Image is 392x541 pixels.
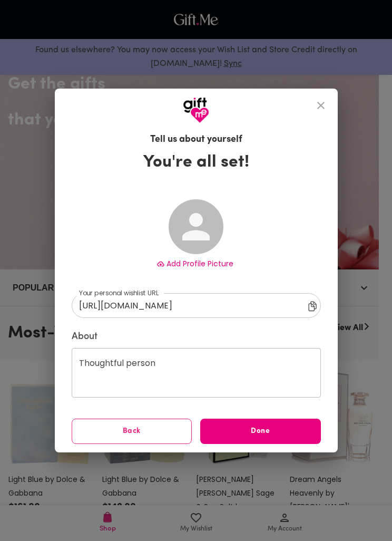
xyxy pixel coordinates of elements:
[72,419,192,444] button: Back
[200,426,321,437] span: Done
[72,331,321,343] label: About
[200,419,321,444] button: Done
[183,97,209,123] img: GiftMe Logo
[166,258,233,269] span: Add Profile Picture
[79,358,313,388] textarea: Thoughtful person
[150,133,242,147] h6: Tell us about yourself
[143,152,249,173] h3: You're all set!
[72,426,192,437] span: Back
[308,93,334,118] button: close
